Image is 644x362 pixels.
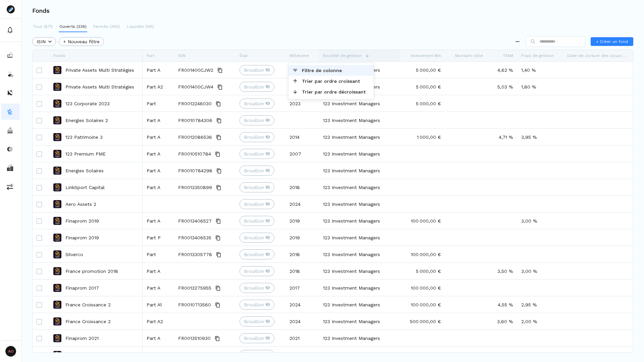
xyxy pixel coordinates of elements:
div: Menu de colonne [288,63,374,100]
span: FR0010784298 [178,163,212,179]
div: 5 000,00 € [400,95,445,112]
div: 1 000,00 € [400,129,445,145]
div: Part A [143,162,174,179]
button: Copy [215,251,223,259]
span: Frais de gestion [521,53,554,58]
span: Brouillon [244,100,264,107]
span: Société de gestion [323,53,362,58]
button: companies [1,141,20,157]
img: Private Assets Multi Stratégies [53,66,61,74]
span: Brouillon [244,201,264,207]
span: FR0010784306 [178,112,212,129]
div: 123 Investment Managers [319,246,400,262]
button: funds [1,104,20,120]
a: Finaprom 2021Finaprom 2021 [53,330,139,346]
img: 123 Patrimoine 3 [53,133,61,141]
span: Brouillon [244,301,264,308]
button: Tous (871) [32,21,53,32]
span: Brouillon [244,285,264,291]
a: Energies SolairesEnergies Solaires [53,163,139,178]
div: Part A2 [143,313,174,329]
p: Fermés (390) [93,23,120,29]
p: LinkSport Capital [65,184,105,191]
p: France Croissance 2 [65,318,111,325]
div: 2018 [285,179,319,195]
div: 3,00 % [517,213,563,229]
a: 123 Corporate 2023123 Corporate 2023 [53,96,139,111]
div: 123 Investment Managers [319,196,400,212]
span: Brouillon [244,251,264,258]
div: Part A [143,263,174,279]
button: asset-managers [1,122,20,138]
span: + Nouveau filtre [63,38,100,45]
span: Filtre de colonne [298,65,370,76]
div: 123 Investment Managers [319,280,400,296]
div: 123 Investment Managers [319,145,400,162]
img: Finaprom 2019 [53,234,61,242]
button: distributors [1,85,20,101]
div: Part A [143,145,174,162]
button: Copy [216,83,224,91]
span: Brouillon [244,83,264,90]
span: Brouillon [244,352,264,358]
div: 2024 [285,196,319,212]
span: TFAM [503,53,513,58]
button: Fermés (390) [93,21,121,32]
span: ISIN [37,38,46,45]
div: 100 000,00 € [400,246,445,262]
p: Energies Solaires 2 [65,117,108,124]
img: UNI 3 [53,351,61,359]
div: Part A [143,129,174,145]
div: 3,50 % [487,263,517,279]
div: Part A [143,179,174,195]
span: Brouillon [244,167,264,174]
img: asset-managers [7,127,13,134]
span: FR0013305778 [178,246,212,263]
a: Finaprom 2017Finaprom 2017 [53,280,139,296]
div: 123 Investment Managers [319,263,400,279]
button: + Créer un fond [591,37,633,46]
p: Energies Solaires [65,167,104,174]
img: institutionals [7,165,13,171]
div: 5 000,00 € [400,62,445,78]
span: FR0010510784 [178,146,211,162]
a: France Croissance 2France Croissance 2 [53,313,139,329]
div: 5 000,00 € [400,78,445,95]
p: Finaprom 2019 [65,218,99,224]
button: Copy [214,351,222,359]
div: 2023 [285,62,319,78]
div: 5 000,00 € [400,263,445,279]
h3: Fonds [32,8,50,14]
div: 123 Investment Managers [319,330,400,346]
span: + Créer un fond [596,39,628,45]
img: LinkSport Capital [53,183,61,191]
p: 123 Corporate 2023 [65,100,110,107]
button: Liquidés (145) [126,21,155,32]
span: ISIN [178,53,185,58]
button: institutionals [1,160,20,176]
img: Aero Assets 2 [53,200,61,208]
div: Part A [143,112,174,128]
a: Energies Solaires 2Energies Solaires 2 [53,112,139,128]
img: 123 Corporate 2023 [53,100,61,108]
img: distributors [7,89,13,96]
div: 123 Investment Managers [319,313,400,329]
div: Part A1 [143,296,174,313]
span: FR0013275955 [178,280,211,296]
div: 123 Investment Managers [319,213,400,229]
div: 500 000,00 € [400,313,445,329]
button: commissions [1,179,20,195]
button: + Nouveau filtre [59,37,104,46]
span: FR0013246030 [178,96,212,112]
a: France promotion 2018France promotion 2018 [53,263,139,279]
span: FR0013406535 [178,230,211,246]
button: ISIN [32,37,56,46]
button: Copy [215,184,223,192]
span: Brouillon [244,67,264,73]
span: FR0013510930 [178,330,211,347]
div: 2023 [285,78,319,95]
